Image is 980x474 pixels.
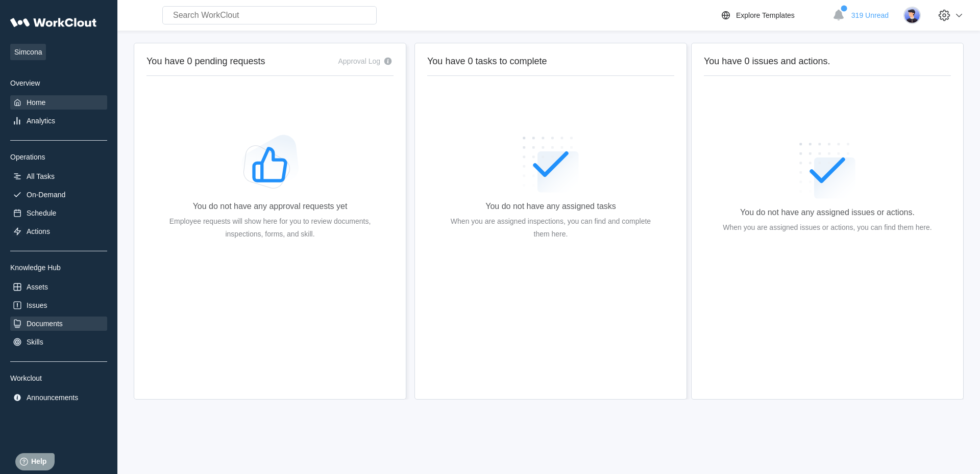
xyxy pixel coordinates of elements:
div: Schedule [27,209,56,217]
a: On-Demand [10,188,107,202]
a: Issues [10,298,107,312]
a: Skills [10,335,107,349]
a: All Tasks [10,169,107,183]
div: On-Demand [27,191,65,199]
div: You do not have any approval requests yet [193,202,348,211]
div: Analytics [27,117,55,125]
a: Assets [10,280,107,294]
h2: You have 0 tasks to complete [427,56,674,67]
div: Issues [27,301,47,309]
a: Explore Templates [720,9,827,21]
div: Overview [10,79,107,87]
a: Analytics [10,114,107,128]
div: Knowledge Hub [10,264,107,272]
div: Home [27,98,45,107]
a: Home [10,95,107,110]
a: Announcements [10,390,107,405]
a: Actions [10,224,107,239]
div: Skills [27,338,43,346]
img: user-5.png [903,7,921,24]
div: All Tasks [27,172,55,180]
div: You do not have any assigned tasks [485,202,616,211]
div: Approval Log [338,57,380,65]
h2: You have 0 issues and actions. [704,56,951,67]
div: Actions [27,227,50,235]
div: Workclout [10,374,107,382]
span: 319 Unread [851,11,889,19]
div: You do not have any assigned issues or actions. [740,208,915,217]
span: Simcona [10,44,46,60]
h2: You have 0 pending requests [146,56,265,67]
div: When you are assigned inspections, you can find and complete them here. [444,215,658,241]
div: Employee requests will show here for you to review documents, inspections, forms, and skill. [163,215,377,241]
div: Operations [10,153,107,161]
input: Search WorkClout [162,6,377,24]
div: Documents [27,320,63,328]
a: Schedule [10,206,107,220]
a: Documents [10,317,107,331]
div: Assets [27,283,48,291]
div: Announcements [27,393,78,402]
div: Explore Templates [736,11,795,19]
div: When you are assigned issues or actions, you can find them here. [723,221,932,234]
